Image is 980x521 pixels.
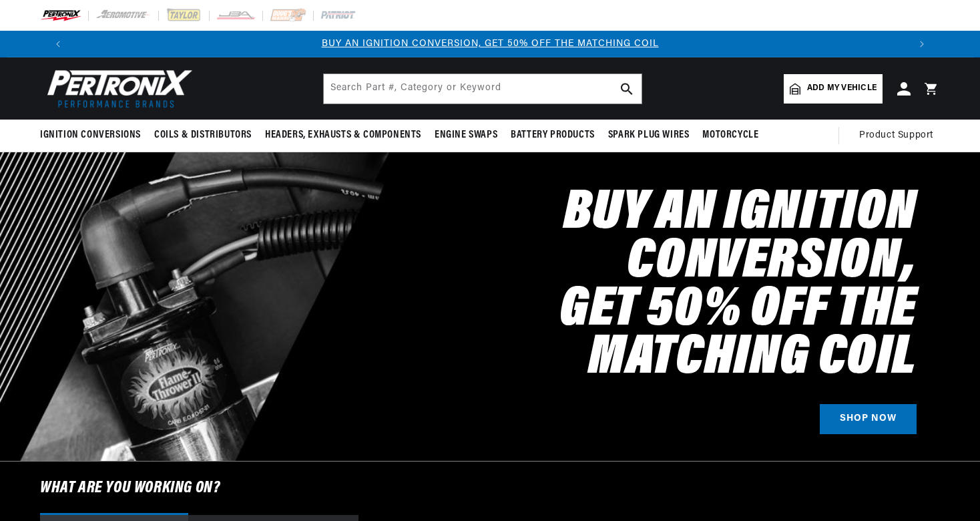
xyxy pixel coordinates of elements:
[608,128,690,142] span: Spark Plug Wires
[258,120,428,151] summary: Headers, Exhausts & Components
[346,190,917,383] h2: Buy an Ignition Conversion, Get 50% off the Matching Coil
[511,128,595,142] span: Battery Products
[7,31,973,57] slideshow-component: Translation missing: en.sections.announcements.announcement_bar
[148,120,258,151] summary: Coils & Distributors
[322,39,659,49] a: BUY AN IGNITION CONVERSION, GET 50% OFF THE MATCHING COIL
[7,462,973,515] h6: What are you working on?
[428,120,504,151] summary: Engine Swaps
[324,74,642,104] input: Search Part #, Category or Keyword
[784,74,883,104] a: Add my vehicle
[504,120,601,151] summary: Battery Products
[71,37,909,51] div: 1 of 3
[435,128,497,142] span: Engine Swaps
[40,65,194,112] img: Pertronix
[40,128,141,142] span: Ignition Conversions
[601,120,696,151] summary: Spark Plug Wires
[71,37,909,51] div: Announcement
[859,120,940,152] summary: Product Support
[702,128,758,142] span: Motorcycle
[909,31,935,57] button: Translation missing: en.sections.announcements.next_announcement
[807,82,877,95] span: Add my vehicle
[45,31,71,57] button: Translation missing: en.sections.announcements.previous_announcement
[859,128,933,143] span: Product Support
[612,74,642,104] button: search button
[265,128,421,142] span: Headers, Exhausts & Components
[820,404,917,434] a: SHOP NOW
[154,128,252,142] span: Coils & Distributors
[696,120,765,151] summary: Motorcycle
[40,120,148,151] summary: Ignition Conversions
